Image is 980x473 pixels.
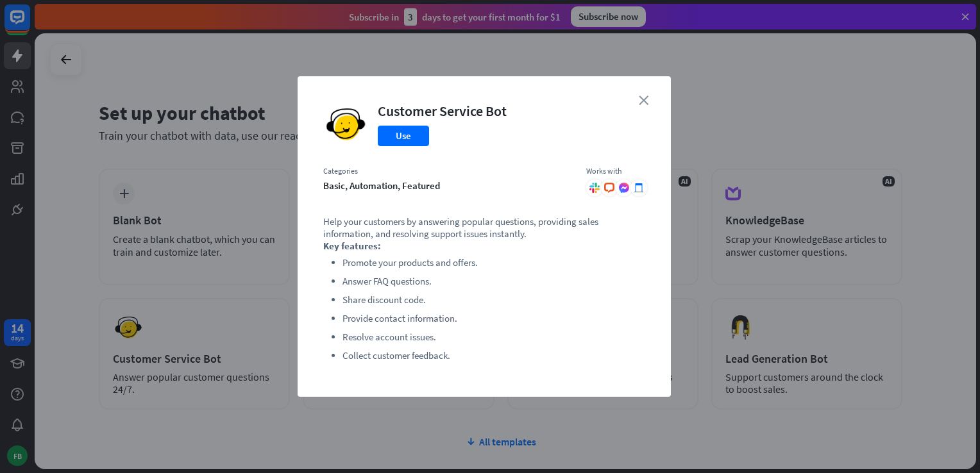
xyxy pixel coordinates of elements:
[323,102,368,147] img: Customer Service Bot
[378,102,507,120] div: Customer Service Bot
[378,126,429,146] button: Use
[342,274,645,289] li: Answer FAQ questions.
[323,166,573,176] div: Categories
[342,348,645,363] li: Collect customer feedback.
[323,179,573,192] div: basic, automation, featured
[342,255,645,270] li: Promote your products and offers.
[342,311,645,326] li: Provide contact information.
[323,215,645,240] p: Help your customers by answering popular questions, providing sales information, and resolving su...
[342,292,645,308] li: Share discount code.
[342,329,645,345] li: Resolve account issues.
[586,166,645,176] div: Works with
[10,5,49,44] button: Open LiveChat chat widget
[323,240,381,252] strong: Key features:
[639,95,648,105] i: close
